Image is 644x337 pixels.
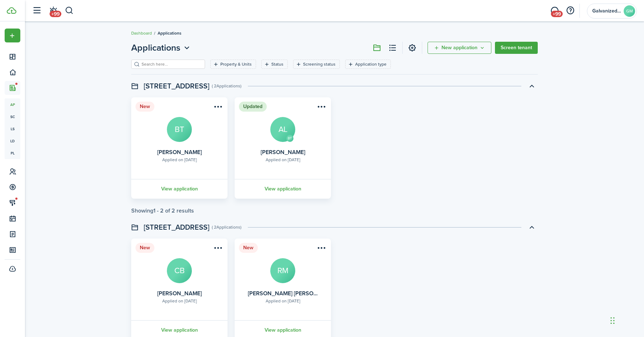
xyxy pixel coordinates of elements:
[261,149,305,155] card-title: [PERSON_NAME]
[131,41,191,54] button: Applications
[441,45,477,50] span: New application
[136,243,154,253] status: New
[131,97,538,214] application-list-swimlane-item: Toggle accordion
[303,61,336,67] filter-tag-label: Screening status
[5,111,20,123] a: sc
[286,135,293,142] avatar-text: BT
[5,135,20,147] a: ld
[526,221,538,233] button: Toggle accordion
[239,102,267,112] status: Updated
[162,157,197,163] div: Applied on [DATE]
[50,11,61,17] span: +99
[266,157,300,163] div: Applied on [DATE]
[157,290,202,297] card-title: [PERSON_NAME]
[7,7,16,14] img: TenantCloud
[239,243,258,253] status: New
[220,61,252,67] filter-tag-label: Property & Units
[315,103,327,113] button: Open menu
[144,222,209,233] swimlane-title: [STREET_ADDRESS]
[30,4,44,17] button: Open sidebar
[212,103,223,113] button: Open menu
[153,206,175,215] pagination-page-total: 1 - 2 of 2
[162,298,197,304] div: Applied on [DATE]
[167,258,192,283] avatar-text: CB
[46,2,60,20] a: Notifications
[270,258,295,283] avatar-text: RM
[157,149,202,155] card-title: [PERSON_NAME]
[428,42,491,54] button: Open menu
[526,260,644,337] iframe: Chat Widget
[270,117,295,142] avatar-text: AL
[5,147,20,159] a: pl
[564,5,576,17] button: Open resource center
[130,179,229,199] a: View application
[495,42,538,54] a: Screen tenant
[345,60,391,69] filter-tag: Open filter
[526,80,538,92] button: Toggle accordion
[266,298,300,304] div: Applied on [DATE]
[131,30,152,36] a: Dashboard
[315,244,327,254] button: Open menu
[65,5,74,17] button: Search
[158,30,182,36] span: Applications
[610,310,615,331] div: Drag
[167,117,192,142] avatar-text: BT
[131,208,194,214] div: Showing results
[5,123,20,135] a: ls
[5,98,20,111] a: ap
[5,29,20,42] button: Open menu
[210,60,256,69] filter-tag: Open filter
[624,5,635,17] avatar-text: GM
[548,2,561,20] a: Messaging
[271,61,283,67] filter-tag-label: Status
[261,60,288,69] filter-tag: Open filter
[293,60,340,69] filter-tag: Open filter
[131,41,191,54] button: Open menu
[592,9,621,14] span: Galvanized Management LLC
[212,83,241,89] swimlane-subtitle: ( 2 Applications )
[140,61,203,68] input: Search here...
[212,244,223,254] button: Open menu
[428,42,491,54] button: New application
[248,290,318,297] card-title: [PERSON_NAME] [PERSON_NAME]
[212,224,241,230] swimlane-subtitle: ( 2 Applications )
[136,102,154,112] status: New
[551,11,563,17] span: +99
[234,179,332,199] a: View application
[144,81,209,91] swimlane-title: [STREET_ADDRESS]
[131,41,180,54] span: Applications
[355,61,387,67] filter-tag-label: Application type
